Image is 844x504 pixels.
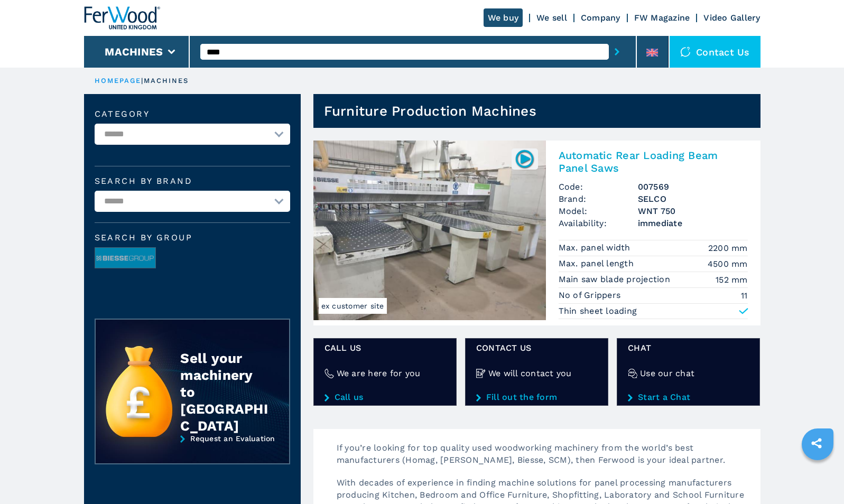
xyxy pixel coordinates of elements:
[324,342,446,354] span: Call us
[484,8,523,27] a: We buy
[741,290,748,302] em: 11
[708,258,748,270] em: 4500 mm
[609,40,625,64] button: submit-button
[634,13,690,23] a: FW Magazine
[95,77,142,85] a: HOMEPAGE
[680,46,691,57] img: Contact us
[559,181,638,193] span: Code:
[628,342,749,354] span: CHAT
[476,342,597,354] span: CONTACT US
[95,234,290,242] span: Search by group
[313,141,760,325] a: Automatic Rear Loading Beam Panel Saws SELCO WNT 750ex customer site007569Automatic Rear Loading ...
[337,367,421,379] h4: We are here for you
[628,369,637,378] img: Use our chat
[95,177,290,185] label: Search by brand
[638,205,748,217] h3: WNT 750
[670,36,760,68] div: Contact us
[476,393,597,402] a: Fill out the form
[313,141,546,320] img: Automatic Rear Loading Beam Panel Saws SELCO WNT 750
[144,76,189,86] p: machines
[640,367,694,379] h4: Use our chat
[324,369,334,378] img: We are here for you
[559,258,637,269] p: Max. panel length
[514,148,535,169] img: 007569
[559,217,638,229] span: Availability:
[716,274,748,286] em: 152 mm
[638,193,748,205] h3: SELCO
[803,430,830,456] a: sharethis
[559,242,633,254] p: Max. panel width
[559,290,624,301] p: No of Grippers
[180,350,268,434] div: Sell your machinery to [GEOGRAPHIC_DATA]
[326,442,760,477] p: If you’re looking for top quality used woodworking machinery from the world’s best manufacturers ...
[581,13,620,23] a: Company
[84,6,160,30] img: Ferwood
[476,369,486,378] img: We will contact you
[324,393,446,402] a: Call us
[105,45,163,58] button: Machines
[141,77,143,85] span: |
[799,456,836,496] iframe: Chat
[703,13,760,23] a: Video Gallery
[628,393,749,402] a: Start a Chat
[638,217,748,229] span: immediate
[95,434,290,472] a: Request an Evaluation
[324,102,536,119] h1: Furniture Production Machines
[559,149,748,174] h2: Automatic Rear Loading Beam Panel Saws
[559,205,638,217] span: Model:
[708,242,748,254] em: 2200 mm
[488,367,572,379] h4: We will contact you
[638,181,748,193] h3: 007569
[536,13,567,23] a: We sell
[559,193,638,205] span: Brand:
[559,274,673,285] p: Main saw blade projection
[95,248,155,269] img: image
[319,298,387,314] span: ex customer site
[95,110,290,118] label: Category
[559,305,637,317] p: Thin sheet loading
